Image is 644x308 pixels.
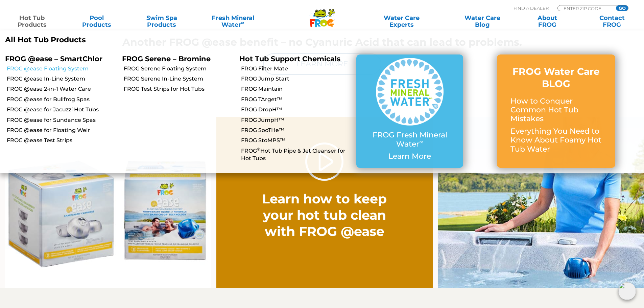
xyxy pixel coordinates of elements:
p: Everything You Need to Know About Foamy Hot Tub Water [510,127,602,154]
a: FROG @ease for Bullfrog Spas [7,96,117,103]
a: Hot TubProducts [7,15,57,28]
sup: ® [257,147,260,152]
a: Water CareExperts [361,15,443,28]
a: FROG SooTHe™ [241,127,351,134]
a: FROG Filter Mate [241,65,351,72]
a: FROG @ease for Sundance Spas [7,116,117,124]
p: Find A Dealer [514,5,549,11]
a: Swim SpaProducts [137,15,187,28]
img: fpo-flippin-frog-2 [438,117,644,288]
a: FROG Maintain [241,85,351,93]
a: AboutFROG [522,15,572,28]
a: FROG @ease Floating System [7,65,117,72]
a: FROG Test Strips for Hot Tubs [124,85,234,93]
a: PoolProducts [72,15,122,28]
sup: ∞ [419,138,423,145]
a: FROG @ease In-Line System [7,75,117,83]
img: Ease Packaging [5,117,211,288]
a: FROG®Hot Tub Pipe & Jet Cleanser for Hot Tubs [241,147,351,162]
a: ContactFROG [587,15,637,28]
a: FROG TArget™ [241,96,351,103]
a: FROG Water Care BLOG How to Conquer Common Hot Tub Mistakes Everything You Need to Know About Foa... [510,65,602,157]
a: All Hot Tub Products [5,36,317,44]
h3: FROG Water Care BLOG [510,65,602,90]
input: Zip Code Form [563,5,609,11]
a: FROG @ease 2-in-1 Water Care [7,85,117,93]
a: FROG Fresh Mineral Water∞ Learn More [370,58,450,164]
input: GO [616,5,628,11]
a: FROG Jump Start [241,75,351,83]
a: Fresh MineralWater∞ [201,15,264,28]
sup: ∞ [241,20,244,25]
a: FROG Serene In-Line System [124,75,234,83]
a: FROG StoMPS™ [241,137,351,144]
h2: Learn how to keep your hot tub clean with FROG @ease [249,191,400,240]
a: FROG @ease for Floating Weir [7,127,117,134]
a: FROG JumpH™ [241,116,351,124]
p: FROG @ease – SmartChlor [5,54,112,63]
a: FROG @ease for Jacuzzi Hot Tubs [7,106,117,113]
img: openIcon [618,282,636,300]
a: Hot Tub Support Chemicals [239,54,340,63]
p: FROG Serene – Bromine [122,54,229,63]
a: FROG @ease Test Strips [7,137,117,144]
p: Learn More [370,152,450,161]
a: Water CareBlog [457,15,507,28]
p: FROG Fresh Mineral Water [370,131,450,149]
p: How to Conquer Common Hot Tub Mistakes [510,97,602,124]
a: FROG DropH™ [241,106,351,113]
a: FROG Serene Floating System [124,65,234,72]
